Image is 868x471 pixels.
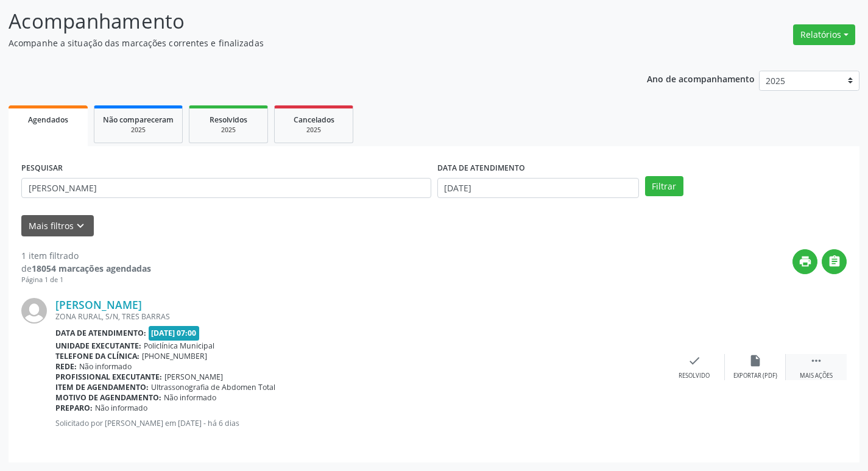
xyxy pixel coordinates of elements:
i: print [799,255,812,268]
b: Item de agendamento: [55,382,149,392]
input: Selecione um intervalo [437,178,639,199]
div: Página 1 de 1 [21,275,151,285]
p: Acompanhamento [9,6,604,37]
b: Telefone da clínica: [55,351,139,361]
p: Acompanhe a situação das marcações correntes e finalizadas [9,37,604,49]
div: ZONA RURAL, S/N, TRES BARRAS [55,311,664,322]
label: DATA DE ATENDIMENTO [437,159,525,178]
button: print [792,249,817,274]
span: [PHONE_NUMBER] [142,351,207,361]
span: Agendados [28,115,68,125]
b: Motivo de agendamento: [55,392,161,403]
strong: 18054 marcações agendadas [32,263,151,274]
span: Ultrassonografia de Abdomen Total [151,382,275,392]
img: img [21,298,47,324]
div: 1 item filtrado [21,249,151,262]
div: de [21,262,151,275]
b: Preparo: [55,403,93,413]
b: Unidade executante: [55,341,141,351]
p: Ano de acompanhamento [647,71,755,86]
span: Policlínica Municipal [144,341,214,351]
i:  [828,255,841,268]
span: Não compareceram [103,115,174,125]
div: 2025 [283,126,344,135]
span: [DATE] 07:00 [149,326,200,340]
button: Mais filtroskeyboard_arrow_down [21,215,94,236]
p: Solicitado por [PERSON_NAME] em [DATE] - há 6 dias [55,418,664,428]
i: keyboard_arrow_down [74,219,87,233]
span: Não informado [95,403,147,413]
span: Não informado [164,392,216,403]
a: [PERSON_NAME] [55,298,142,311]
div: Resolvido [679,372,710,380]
i: insert_drive_file [749,354,762,367]
label: PESQUISAR [21,159,63,178]
div: Exportar (PDF) [733,372,777,380]
i:  [810,354,823,367]
span: Cancelados [294,115,334,125]
span: Resolvidos [210,115,247,125]
input: Nome, CNS [21,178,431,199]
div: 2025 [103,126,174,135]
b: Profissional executante: [55,372,162,382]
b: Rede: [55,361,77,372]
i: check [688,354,701,367]
span: Não informado [79,361,132,372]
div: 2025 [198,126,259,135]
button: Relatórios [793,24,855,45]
button: Filtrar [645,176,683,197]
button:  [822,249,847,274]
b: Data de atendimento: [55,328,146,338]
div: Mais ações [800,372,833,380]
span: [PERSON_NAME] [164,372,223,382]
